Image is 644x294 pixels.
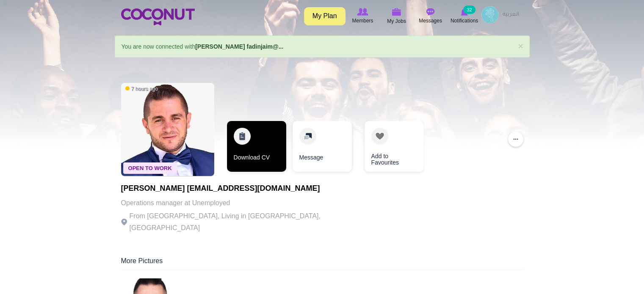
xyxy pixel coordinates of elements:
[448,6,481,26] a: Notifications Notifications 32
[461,8,468,16] img: Notifications
[380,6,414,26] a: My Jobs My Jobs
[463,5,475,14] small: 32
[346,6,380,26] a: Browse Members Members
[293,121,352,176] div: 2 / 3
[518,41,523,50] a: ×
[387,17,406,25] span: My Jobs
[365,121,424,172] a: Add to Favourites
[426,8,435,16] img: Messages
[227,121,286,172] a: Download CV
[123,162,177,174] span: Open To Work
[121,256,523,270] div: More Pictures
[121,210,354,234] p: From [GEOGRAPHIC_DATA], Living in [GEOGRAPHIC_DATA], [GEOGRAPHIC_DATA]
[121,8,195,25] img: Home
[419,16,442,25] span: Messages
[357,8,368,16] img: Browse Members
[392,8,401,16] img: My Jobs
[358,121,417,176] div: 3 / 3
[414,6,448,26] a: Messages Messages
[125,85,158,93] span: 7 hours ago
[352,16,373,25] span: Members
[304,7,345,25] a: My Plan
[195,43,283,50] a: [PERSON_NAME] fadinjaim@...
[121,184,354,193] h1: [PERSON_NAME] [EMAIL_ADDRESS][DOMAIN_NAME]
[121,197,354,209] p: Operations manager at Unemployed
[498,6,523,23] a: العربية
[227,121,286,176] div: 1 / 3
[451,16,478,25] span: Notifications
[115,36,530,58] div: You are now connected with
[293,121,352,172] a: Message
[508,132,523,147] button: ...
